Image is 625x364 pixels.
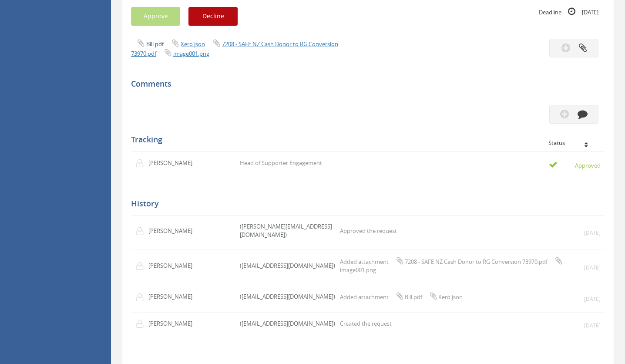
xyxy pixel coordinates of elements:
a: 7208 - SAFE NZ Cash Donor to RG Conversion 73970.pdf [131,40,338,57]
button: Approve [131,7,180,26]
small: Approved [549,160,601,170]
p: ([EMAIL_ADDRESS][DOMAIN_NAME]) [240,293,335,301]
img: user-icon.png [135,227,148,236]
span: Bill.pdf [405,293,422,301]
p: [PERSON_NAME] [148,262,198,270]
button: Decline [188,7,238,26]
small: Deadline [DATE] [539,7,598,17]
small: [DATE] [584,295,601,303]
span: 7208 - SAFE NZ Cash Donor to RG Conversion 73970.pdf [405,258,548,266]
p: Head of Supporter Engagement [240,159,322,167]
small: [DATE] [584,229,601,236]
p: Added attachment [340,292,463,301]
h5: Tracking [131,135,598,144]
p: [PERSON_NAME] [148,227,198,235]
h5: History [131,199,598,208]
p: Added attachment [340,256,575,274]
small: [DATE] [584,264,601,271]
a: Bill.pdf [146,40,164,48]
img: user-icon.png [135,293,148,302]
p: [PERSON_NAME] [148,159,198,167]
p: [PERSON_NAME] [148,320,198,328]
a: image001.png [173,50,209,57]
p: ([PERSON_NAME][EMAIL_ADDRESS][DOMAIN_NAME]) [240,222,336,239]
span: image001.png [340,266,376,274]
p: [PERSON_NAME] [148,293,198,301]
img: user-icon.png [135,320,148,328]
small: [DATE] [584,322,601,329]
p: Created the request [340,320,392,328]
p: Approved the request [340,227,397,235]
h5: Comments [131,80,598,88]
span: Xero.json [438,293,463,301]
a: Xero.json [181,40,205,48]
p: ([EMAIL_ADDRESS][DOMAIN_NAME]) [240,320,335,328]
img: user-icon.png [135,262,148,270]
p: ([EMAIL_ADDRESS][DOMAIN_NAME]) [240,262,335,270]
div: Status [548,140,598,146]
img: user-icon.png [135,159,148,168]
